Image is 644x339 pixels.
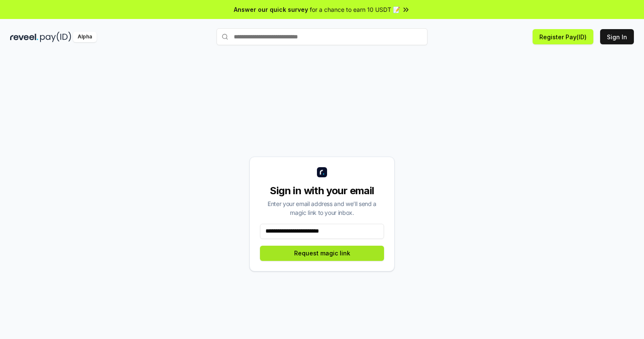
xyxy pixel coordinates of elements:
span: Answer our quick survey [234,5,308,14]
button: Request magic link [260,246,384,261]
img: logo_small [317,167,327,177]
button: Register Pay(ID) [533,29,593,44]
img: reveel_dark [10,32,38,42]
img: pay_id [40,32,71,42]
div: Enter your email address and we’ll send a magic link to your inbox. [260,199,384,217]
span: for a chance to earn 10 USDT 📝 [310,5,400,14]
div: Sign in with your email [260,184,384,198]
div: Alpha [73,32,97,42]
button: Sign In [600,29,634,44]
